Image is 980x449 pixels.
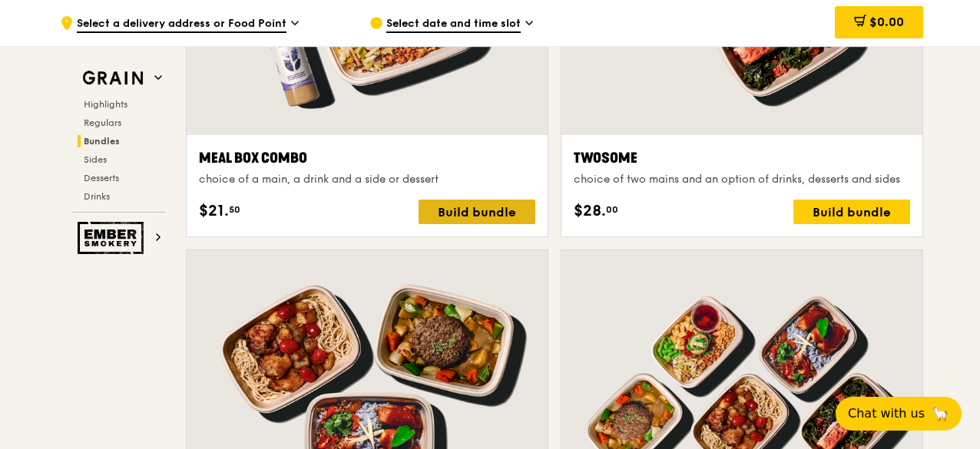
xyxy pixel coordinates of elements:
[793,200,910,224] div: Build bundle
[574,200,606,223] span: $28.
[84,99,127,110] span: Highlights
[84,117,121,128] span: Regulars
[574,172,910,187] div: choice of two mains and an option of drinks, desserts and sides
[199,172,535,187] div: choice of a main, a drink and a side or dessert
[386,16,521,33] span: Select date and time slot
[574,147,910,169] div: Twosome
[199,200,229,223] span: $21.
[836,397,962,431] button: Chat with us🦙
[869,15,904,29] span: $0.00
[84,191,110,202] span: Drinks
[78,222,148,254] img: Ember Smokery web logo
[199,147,535,169] div: Meal Box Combo
[419,200,535,224] div: Build bundle
[848,404,925,423] span: Chat with us
[606,203,618,216] span: 00
[84,173,119,183] span: Desserts
[84,154,107,165] span: Sides
[78,64,148,92] img: Grain web logo
[931,404,949,423] span: 🦙
[84,136,120,147] span: Bundles
[77,16,286,33] span: Select a delivery address or Food Point
[229,203,240,216] span: 50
